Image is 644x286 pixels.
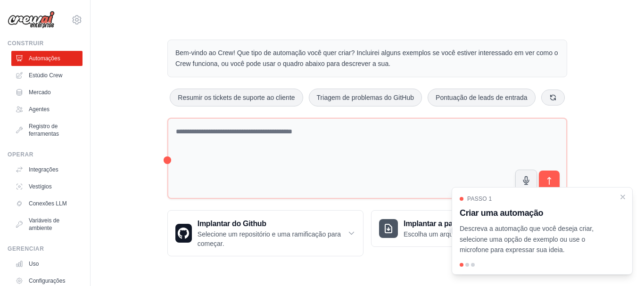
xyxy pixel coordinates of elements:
[460,208,543,218] font: Criar uma automação
[11,256,83,271] a: Uso
[29,55,60,62] font: Automações
[29,89,51,96] font: Mercado
[11,102,83,117] a: Agentes
[8,40,44,47] font: Construir
[11,162,83,177] a: Integrações
[619,193,627,201] button: Passo a passo detalhado
[175,49,558,67] font: Bem-vindo ao Crew! Que tipo de automação você quer criar? Incluirei alguns exemplos se você estiv...
[11,179,83,194] a: Vestígios
[11,85,83,100] a: Mercado
[404,220,513,228] font: Implantar a partir do arquivo zip
[597,241,644,286] iframe: Chat Widget
[11,51,83,66] a: Automações
[467,196,492,202] font: Passo 1
[29,106,50,113] font: Agentes
[29,166,58,173] font: Integrações
[11,213,83,236] a: Variáveis ​​de ambiente
[8,245,44,252] font: Gerenciar
[11,119,83,141] a: Registro de ferramentas
[404,230,508,238] font: Escolha um arquivo zip para enviar.
[29,261,39,267] font: Uso
[29,278,65,284] font: Configurações
[309,89,422,106] button: Triagem de problemas do GitHub
[29,123,59,137] font: Registro de ferramentas
[29,217,59,231] font: Variáveis ​​de ambiente
[178,94,295,101] font: Resumir os tickets de suporte ao cliente
[317,94,414,101] font: Triagem de problemas do GitHub
[29,72,62,79] font: Estúdio Crew
[8,151,33,158] font: Operar
[8,11,55,29] img: Logotipo
[11,196,83,211] a: Conexões LLM
[436,94,528,101] font: Pontuação de leads de entrada
[198,220,266,228] font: Implantar do Github
[460,225,594,254] font: Descreva a automação que você deseja criar, selecione uma opção de exemplo ou use o microfone par...
[29,200,67,207] font: Conexões LLM
[198,230,341,247] font: Selecione um repositório e uma ramificação para começar.
[428,89,536,106] button: Pontuação de leads de entrada
[11,68,83,83] a: Estúdio Crew
[170,89,303,106] button: Resumir os tickets de suporte ao cliente
[29,183,52,190] font: Vestígios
